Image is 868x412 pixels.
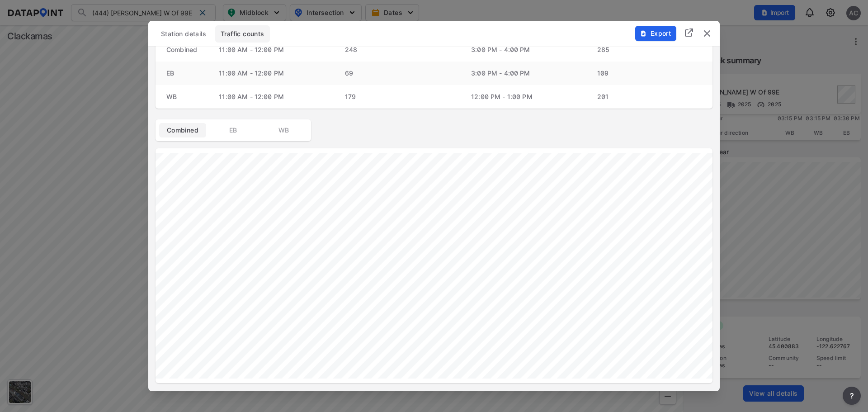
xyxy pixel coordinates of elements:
td: 201 [586,85,712,109]
span: WB [266,126,302,135]
div: basic tabs example [156,25,712,43]
td: 11:00 AM - 12:00 PM [208,38,334,62]
span: Combined [165,126,201,135]
td: 3:00 PM - 4:00 PM [460,62,586,85]
button: delete [702,28,712,39]
img: close.efbf2170.svg [702,28,712,39]
span: EB [215,126,251,135]
td: WB [156,85,208,109]
span: Traffic counts [221,29,264,38]
img: full_screen.b7bf9a36.svg [684,27,694,38]
span: Export [640,29,670,38]
td: 12:00 PM - 1:00 PM [460,85,586,109]
td: 3:00 PM - 4:00 PM [460,38,586,62]
img: File%20-%20Download.70cf71cd.svg [640,30,647,37]
td: Combined [156,38,208,62]
td: 285 [586,38,712,62]
button: Export [635,26,676,41]
td: 11:00 AM - 12:00 PM [208,85,334,109]
td: 109 [586,62,712,85]
td: 69 [334,62,460,85]
span: ? [848,390,855,401]
td: EB [156,62,208,85]
td: 248 [334,38,460,62]
td: 179 [334,85,460,109]
span: Station details [161,29,206,38]
button: more [843,387,861,405]
div: basic tabs example [159,123,307,137]
td: 11:00 AM - 12:00 PM [208,62,334,85]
